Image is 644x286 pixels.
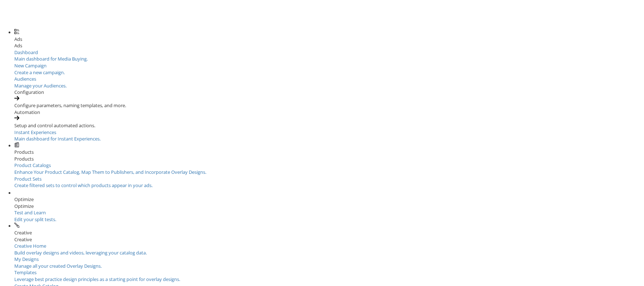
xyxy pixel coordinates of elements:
div: Creative [14,236,644,243]
a: DashboardMain dashboard for Media Buying. [14,49,644,62]
a: New CampaignCreate a new campaign. [14,62,644,76]
div: Create a new campaign. [14,69,644,76]
a: Instant ExperiencesMain dashboard for Instant Experiences. [14,129,644,142]
div: Products [14,156,644,162]
div: Audiences [14,76,644,82]
a: Test and LearnEdit your split tests. [14,209,104,223]
div: Main dashboard for Instant Experiences. [14,135,644,142]
div: Manage all your created Overlay Designs. [14,263,644,270]
div: Ads [14,42,644,49]
a: Product SetsCreate filtered sets to control which products appear in your ads. [14,176,644,189]
div: Product Catalogs [14,162,644,169]
a: Product CatalogsEnhance Your Product Catalog, Map Them to Publishers, and Incorporate Overlay Des... [14,162,644,175]
div: Create filtered sets to control which products appear in your ads. [14,182,644,189]
span: Ads [14,36,22,42]
div: Test and Learn [14,209,104,216]
div: Leverage best practice design principles as a starting point for overlay designs. [14,276,644,283]
div: Enhance Your Product Catalog, Map Them to Publishers, and Incorporate Overlay Designs. [14,169,644,176]
div: Edit your split tests. [14,216,104,223]
div: Automation [14,109,644,116]
a: My DesignsManage all your created Overlay Designs. [14,256,644,269]
div: Configure parameters, naming templates, and more. [14,102,644,109]
div: Instant Experiences [14,129,644,136]
div: Creative Home [14,243,644,249]
div: Main dashboard for Media Buying. [14,56,644,62]
div: New Campaign [14,62,644,69]
a: TemplatesLeverage best practice design principles as a starting point for overlay designs. [14,269,644,282]
div: Manage your Audiences. [14,82,644,89]
div: Configuration [14,89,644,96]
span: Products [14,149,34,155]
a: Creative HomeBuild overlay designs and videos, leveraging your catalog data. [14,243,644,256]
div: My Designs [14,256,644,263]
span: Creative [14,229,32,236]
div: Dashboard [14,49,644,56]
div: Product Sets [14,176,644,182]
a: AudiencesManage your Audiences. [14,76,644,89]
span: Optimize [14,196,34,202]
div: Templates [14,269,644,276]
div: Setup and control automated actions. [14,122,644,129]
div: Optimize [14,203,644,210]
div: Build overlay designs and videos, leveraging your catalog data. [14,249,644,256]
